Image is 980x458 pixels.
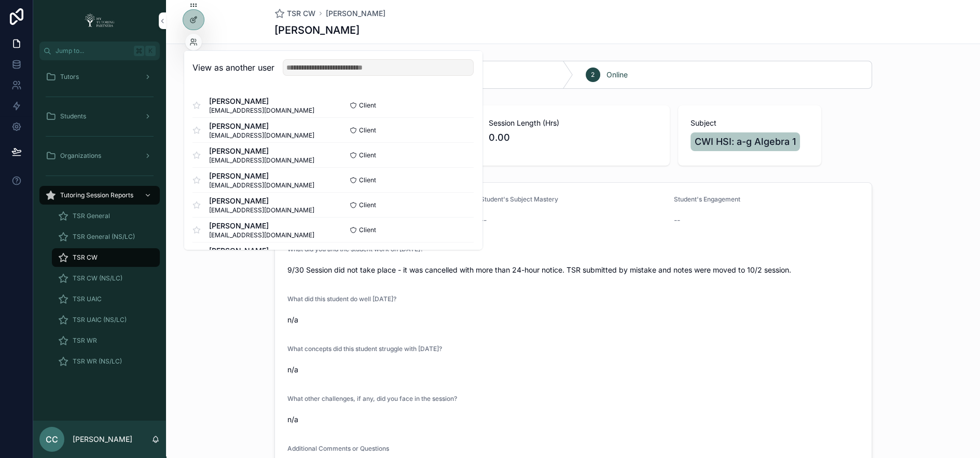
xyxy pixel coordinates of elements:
a: Tutoring Session Reports [39,186,160,205]
a: Tutors [39,68,160,86]
span: [EMAIL_ADDRESS][DOMAIN_NAME] [209,206,314,214]
button: Jump to...K [39,42,160,60]
span: Tutoring Session Reports [60,191,133,199]
a: TSR CW [274,8,315,19]
a: Organizations [39,146,160,165]
span: -- [480,215,487,225]
a: TSR CW (NS/LC) [52,269,160,288]
a: TSR General [52,207,160,225]
span: TSR UAIC (NS/LC) [73,316,127,324]
span: TSR WR [73,336,97,345]
a: TSR CW [52,248,160,267]
a: Students [39,107,160,126]
span: K [146,47,155,55]
a: TSR WR (NS/LC) [52,352,160,371]
span: Session Length (Hrs) [489,118,657,128]
span: What other challenges, if any, did you face in the session? [287,395,457,402]
span: [PERSON_NAME] [209,221,314,231]
h2: View as another user [192,61,274,74]
a: TSR UAIC (NS/LC) [52,311,160,329]
span: CWI HSI: a-g Algebra 1 [695,134,796,149]
span: Tutors [60,73,79,81]
span: TSR UAIC [73,295,102,303]
span: Client [359,101,376,110]
span: TSR General (NS/LC) [73,233,135,241]
span: [EMAIL_ADDRESS][DOMAIN_NAME] [209,231,314,239]
span: TSR CW (NS/LC) [73,274,122,282]
span: Student's Engagement [674,195,740,203]
span: [EMAIL_ADDRESS][DOMAIN_NAME] [209,156,314,165]
span: n/a [287,365,859,375]
span: Online [606,70,628,80]
span: What concepts did this student struggle with [DATE]? [287,345,442,353]
span: Subject [691,118,809,128]
span: [EMAIL_ADDRESS][DOMAIN_NAME] [209,106,314,115]
span: Client [359,176,376,184]
span: [PERSON_NAME] [209,246,314,256]
span: TSR CW [73,253,98,262]
span: 9/30 Session did not take place - it was cancelled with more than 24-hour notice. TSR submitted b... [287,265,859,275]
span: Organizations [60,152,101,160]
span: [EMAIL_ADDRESS][DOMAIN_NAME] [209,131,314,140]
span: Students [60,112,86,120]
span: Client [359,151,376,159]
h1: [PERSON_NAME] [274,23,360,37]
span: Client [359,226,376,234]
span: Client [359,126,376,134]
span: What did this student do well [DATE]? [287,295,396,303]
p: [PERSON_NAME] [73,434,132,444]
span: [PERSON_NAME] [209,146,314,156]
span: TSR General [73,212,110,220]
span: Additional Comments or Questions [287,444,389,452]
a: [PERSON_NAME] [326,8,385,19]
span: TSR WR (NS/LC) [73,357,122,366]
span: Jump to... [56,47,130,55]
span: [PERSON_NAME] [209,121,314,131]
span: Student's Subject Mastery [480,195,558,203]
span: [EMAIL_ADDRESS][DOMAIN_NAME] [209,181,314,190]
img: App logo [81,12,118,29]
span: Client [359,201,376,209]
a: TSR WR [52,331,160,350]
span: 2 [591,71,595,79]
span: CC [46,433,58,446]
a: TSR UAIC [52,290,160,308]
span: n/a [287,315,859,325]
span: TSR CW [287,8,315,19]
span: 0.00 [489,130,657,145]
div: scrollable content [33,60,166,384]
span: [PERSON_NAME] [209,196,314,206]
span: [PERSON_NAME] [209,171,314,181]
span: [PERSON_NAME] [209,96,314,106]
a: TSR General (NS/LC) [52,227,160,246]
span: n/a [287,414,859,425]
span: -- [674,215,680,225]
